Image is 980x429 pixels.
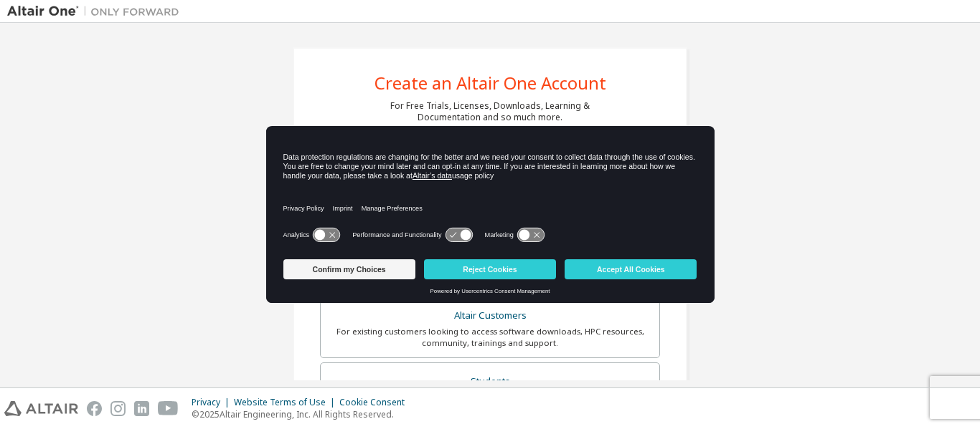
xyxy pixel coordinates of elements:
img: facebook.svg [87,401,102,416]
div: Create an Altair One Account [374,74,606,92]
div: Cookie Consent [339,397,413,408]
p: © 2025 Altair Engineering, Inc. All Rights Reserved. [192,408,413,420]
div: For existing customers looking to access software downloads, HPC resources, community, trainings ... [329,326,651,349]
div: Website Terms of Use [234,397,339,408]
img: youtube.svg [158,401,179,416]
img: linkedin.svg [134,401,149,416]
img: instagram.svg [110,401,126,416]
div: Altair Customers [329,306,651,326]
img: altair_logo.svg [4,401,78,416]
div: Privacy [192,397,234,408]
div: Students [329,372,651,392]
div: For Free Trials, Licenses, Downloads, Learning & Documentation and so much more. [390,100,590,123]
img: Altair One [7,4,187,19]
